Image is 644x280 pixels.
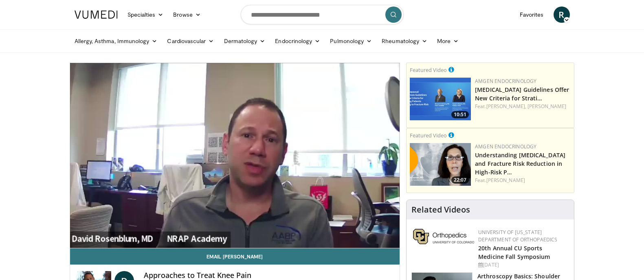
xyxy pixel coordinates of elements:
img: c9a25db3-4db0-49e1-a46f-17b5c91d58a1.png.150x105_q85_crop-smart_upscale.png [410,143,471,186]
a: Allergy, Asthma, Immunology [70,33,163,49]
a: Amgen Endocrinology [475,78,536,85]
img: 7b525459-078d-43af-84f9-5c25155c8fbb.png.150x105_q85_crop-smart_upscale.jpg [410,78,471,120]
a: 22:07 [410,143,471,186]
a: Dermatology [219,33,270,49]
a: Cardiovascular [162,33,219,49]
a: Browse [168,7,206,23]
div: Feat. [475,177,571,184]
a: Endocrinology [270,33,325,49]
h4: Related Videos [411,205,470,215]
small: Featured Video [410,66,447,74]
div: [DATE] [478,261,567,269]
a: 10:51 [410,78,471,120]
video-js: Video Player [70,63,400,248]
span: 10:51 [451,111,469,118]
a: Email [PERSON_NAME] [70,248,400,265]
a: Understanding [MEDICAL_DATA] and Fracture Risk Reduction in High-Risk P… [475,151,565,176]
div: Feat. [475,103,571,110]
a: Pulmonology [325,33,377,49]
img: VuMedi Logo [75,11,118,19]
input: Search topics, interventions [241,5,404,24]
a: Amgen Endocrinology [475,143,536,150]
a: University of [US_STATE] Department of Orthopaedics [478,229,557,243]
h4: Approaches to Treat Knee Pain [144,271,393,280]
small: Featured Video [410,132,447,139]
a: [PERSON_NAME] [528,103,566,110]
a: 20th Annual CU Sports Medicine Fall Symposium [478,244,550,260]
a: Favorites [515,7,549,23]
img: 355603a8-37da-49b6-856f-e00d7e9307d3.png.150x105_q85_autocrop_double_scale_upscale_version-0.2.png [413,229,474,244]
a: [PERSON_NAME] [486,177,525,184]
a: More [432,33,464,49]
a: [MEDICAL_DATA] Guidelines Offer New Criteria for Strati… [475,86,569,102]
a: R [554,7,570,23]
a: [PERSON_NAME], [486,103,526,110]
a: Specialties [123,7,169,23]
span: 22:07 [451,176,469,184]
a: Rheumatology [377,33,432,49]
